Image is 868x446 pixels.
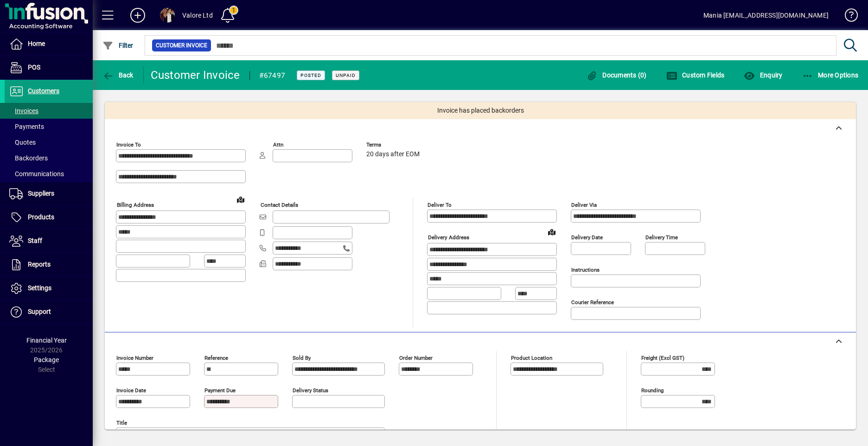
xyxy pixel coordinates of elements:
[102,42,134,49] span: Filter
[28,87,59,95] span: Customers
[645,234,678,241] mat-label: Delivery time
[5,150,93,166] a: Backorders
[741,67,785,83] button: Enquiry
[28,308,51,315] span: Support
[571,234,603,241] mat-label: Delivery date
[571,299,614,306] mat-label: Courier Reference
[293,387,328,394] mat-label: Delivery status
[571,202,597,208] mat-label: Deliver via
[156,41,207,50] span: Customer Invoice
[584,67,649,83] button: Documents (0)
[102,71,134,79] span: Back
[273,141,283,148] mat-label: Attn
[511,355,552,361] mat-label: Product location
[5,119,93,134] a: Payments
[116,355,153,361] mat-label: Invoice number
[399,355,433,361] mat-label: Order number
[641,387,664,394] mat-label: Rounding
[182,8,213,23] div: Valore Ltd
[366,151,420,158] span: 20 days after EOM
[28,261,51,268] span: Reports
[666,71,725,79] span: Custom Fields
[9,170,64,178] span: Communications
[9,154,48,162] span: Backorders
[587,71,647,79] span: Documents (0)
[571,267,600,273] mat-label: Instructions
[5,182,93,205] a: Suppliers
[100,67,136,83] button: Back
[116,387,146,394] mat-label: Invoice date
[9,123,44,130] span: Payments
[5,206,93,229] a: Products
[151,68,240,83] div: Customer Invoice
[204,387,236,394] mat-label: Payment due
[437,106,524,115] span: Invoice has placed backorders
[703,8,829,23] div: Mania [EMAIL_ADDRESS][DOMAIN_NAME]
[9,139,36,146] span: Quotes
[5,277,93,300] a: Settings
[744,71,782,79] span: Enquiry
[5,134,93,150] a: Quotes
[5,300,93,324] a: Support
[28,40,45,47] span: Home
[204,355,228,361] mat-label: Reference
[233,192,248,207] a: View on map
[366,142,422,148] span: Terms
[300,72,321,78] span: Posted
[5,103,93,119] a: Invoices
[5,253,93,276] a: Reports
[5,229,93,253] a: Staff
[259,68,286,83] div: #67497
[293,355,311,361] mat-label: Sold by
[123,7,153,24] button: Add
[93,67,144,83] app-page-header-button: Back
[28,190,54,197] span: Suppliers
[116,420,127,426] mat-label: Title
[26,337,67,344] span: Financial Year
[34,356,59,363] span: Package
[116,141,141,148] mat-label: Invoice To
[28,237,42,244] span: Staff
[153,7,182,24] button: Profile
[664,67,727,83] button: Custom Fields
[28,213,54,221] span: Products
[802,71,859,79] span: More Options
[838,2,856,32] a: Knowledge Base
[5,166,93,182] a: Communications
[800,67,861,83] button: More Options
[28,284,51,292] span: Settings
[641,355,684,361] mat-label: Freight (excl GST)
[428,202,452,208] mat-label: Deliver To
[544,224,559,239] a: View on map
[5,56,93,79] a: POS
[5,32,93,56] a: Home
[100,37,136,54] button: Filter
[28,64,40,71] span: POS
[9,107,38,115] span: Invoices
[336,72,356,78] span: Unpaid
